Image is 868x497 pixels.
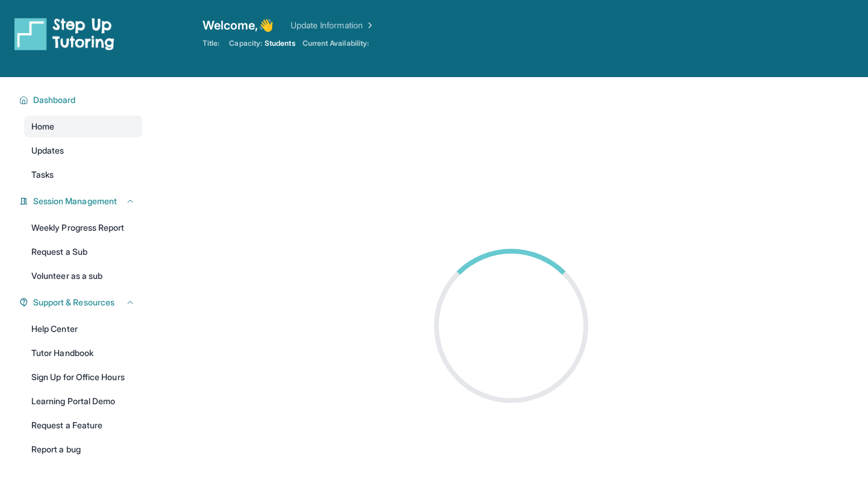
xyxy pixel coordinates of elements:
[265,39,295,48] span: Students
[28,195,135,207] button: Session Management
[31,169,54,181] span: Tasks
[14,17,115,51] img: logo
[31,145,64,157] span: Updates
[24,439,142,460] a: Report a bug
[303,39,369,48] span: Current Availability:
[33,195,117,207] span: Session Management
[24,390,142,412] a: Learning Portal Demo
[28,94,135,106] button: Dashboard
[24,265,142,287] a: Volunteer as a sub
[24,366,142,388] a: Sign Up for Office Hours
[24,241,142,263] a: Request a Sub
[24,140,142,161] a: Updates
[24,164,142,186] a: Tasks
[31,120,54,133] span: Home
[24,414,142,436] a: Request a Feature
[24,217,142,239] a: Weekly Progress Report
[33,94,76,106] span: Dashboard
[203,39,219,48] span: Title:
[24,342,142,364] a: Tutor Handbook
[203,17,274,34] span: Welcome, 👋
[33,296,115,308] span: Support & Resources
[24,116,142,137] a: Home
[363,19,375,31] img: Chevron Right
[24,318,142,340] a: Help Center
[291,19,375,31] a: Update Information
[28,296,135,308] button: Support & Resources
[229,39,262,48] span: Capacity:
